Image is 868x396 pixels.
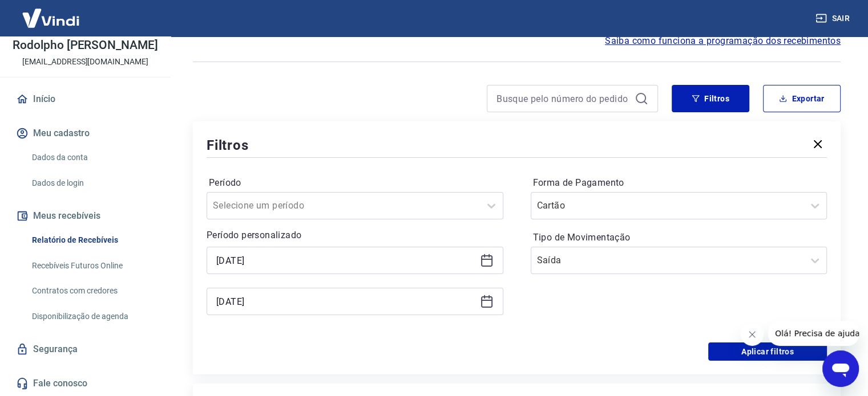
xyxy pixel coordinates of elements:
a: Recebíveis Futuros Online [27,254,157,277]
label: Forma de Pagamento [533,176,825,190]
iframe: Botão para abrir a janela de mensagens [822,350,859,387]
h5: Filtros [207,136,249,154]
button: Filtros [672,85,749,112]
a: Fale conosco [14,371,157,396]
a: Contratos com credores [27,279,157,303]
a: Início [14,87,157,112]
input: Data final [216,293,475,310]
input: Busque pelo número do pedido [496,90,630,107]
p: [EMAIL_ADDRESS][DOMAIN_NAME] [22,56,148,68]
a: Segurança [14,337,157,362]
input: Data inicial [216,252,475,269]
label: Tipo de Movimentação [533,231,825,244]
button: Meus recebíveis [14,203,157,228]
a: Dados da conta [27,146,157,169]
button: Sair [813,8,854,29]
a: Relatório de Recebíveis [27,228,157,252]
a: Disponibilização de agenda [27,305,157,328]
iframe: Mensagem da empresa [768,321,859,346]
button: Aplicar filtros [708,342,827,361]
p: Rodolpho [PERSON_NAME] [13,39,158,51]
a: Dados de login [27,172,157,195]
label: Período [209,176,501,190]
a: Saiba como funciona a programação dos recebimentos [605,34,841,48]
iframe: Fechar mensagem [741,323,764,346]
span: Olá! Precisa de ajuda? [7,8,96,17]
p: Período personalizado [207,228,503,242]
button: Exportar [763,85,841,112]
img: Vindi [14,1,88,35]
button: Meu cadastro [14,121,157,146]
